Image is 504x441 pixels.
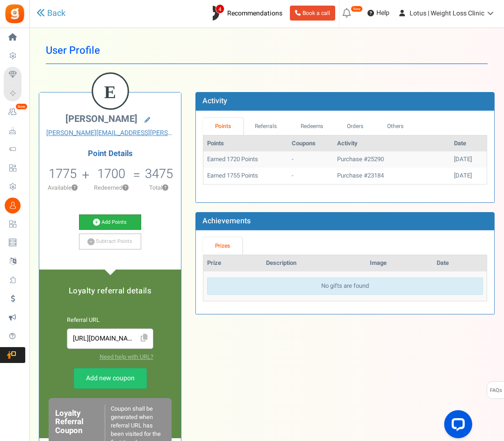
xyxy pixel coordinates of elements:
a: New [4,104,25,120]
th: Image [366,255,433,271]
td: Earned 1720 Points [203,151,288,168]
div: No gifts are found [207,277,483,295]
em: New [15,103,28,110]
th: Date [450,135,487,152]
button: ? [72,185,78,191]
td: Purchase #25290 [333,151,450,168]
a: Orders [335,118,375,135]
a: Add new coupon [74,368,147,389]
th: Points [203,135,288,152]
a: Need help with URL? [100,353,153,361]
a: Book a call [290,6,335,21]
th: Date [433,255,487,271]
b: Activity [202,95,227,107]
button: ? [162,185,168,191]
div: [DATE] [454,171,483,180]
a: Subtract Points [79,234,142,249]
span: Lotus | Weight Loss Clinic [410,8,484,18]
th: Coupons [288,135,333,152]
span: Click to Copy [137,330,152,347]
h5: 1700 [97,167,125,181]
h4: Point Details [39,149,181,158]
p: Redeemed [90,184,132,192]
h1: User Profile [46,37,488,64]
span: Help [374,8,389,18]
span: 1775 [49,164,77,183]
td: - [288,168,333,184]
th: Description [262,255,366,271]
td: Purchase #23184 [333,168,450,184]
p: Available [44,184,81,192]
td: - [288,151,333,168]
span: [PERSON_NAME] [65,112,137,126]
figcaption: E [93,74,128,110]
a: Points [203,118,243,135]
th: Prize [203,255,262,271]
img: Gratisfaction [4,3,25,24]
span: 4 [216,4,224,14]
span: FAQs [490,382,502,399]
button: ? [122,185,129,191]
div: [DATE] [454,155,483,164]
h6: Referral URL [67,317,153,324]
span: Recommendations [227,8,282,18]
b: Achievements [202,215,251,227]
th: Activity [333,135,450,152]
a: Prizes [203,237,242,255]
td: Earned 1755 Points [203,168,288,184]
a: 4 Recommendations [204,6,286,21]
h5: 3475 [145,167,173,181]
a: Referrals [243,118,289,135]
em: New [351,6,363,12]
a: Redeems [288,118,335,135]
h5: Loyalty referral details [49,287,172,295]
a: Help [364,6,393,21]
a: [PERSON_NAME][EMAIL_ADDRESS][PERSON_NAME][DOMAIN_NAME] [46,128,174,138]
a: Add Points [79,214,142,230]
p: Total [141,184,176,192]
a: Others [375,118,416,135]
